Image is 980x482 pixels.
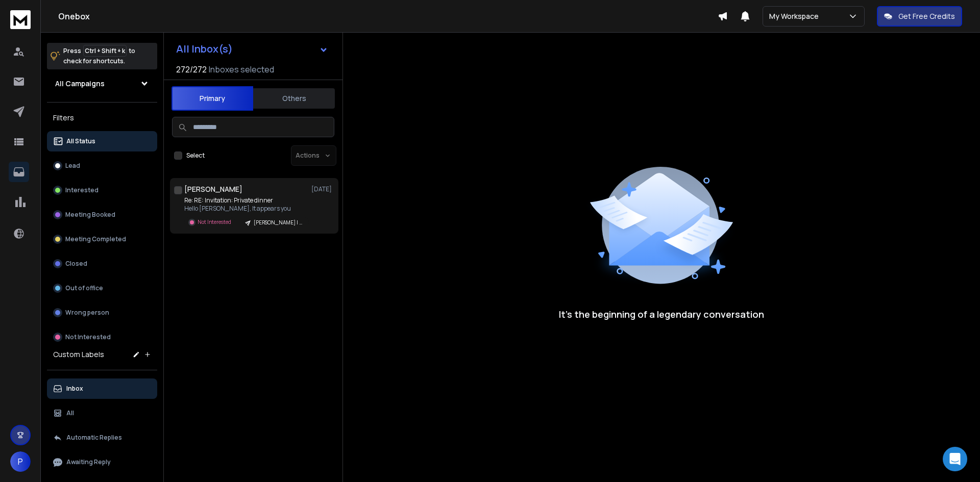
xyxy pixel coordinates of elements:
p: [DATE] [311,185,334,193]
span: 272 / 272 [176,63,207,75]
h1: All Inbox(s) [176,44,233,54]
button: Meeting Completed [47,229,157,249]
p: Inbox [66,385,83,393]
label: Select [186,151,205,160]
p: Not Interested [198,218,231,226]
p: Out of office [65,284,103,292]
button: Meeting Booked [47,205,157,225]
button: All Inbox(s) [168,39,336,59]
p: Wrong person [65,309,109,317]
span: Ctrl + Shift + k [83,45,127,57]
button: P [10,451,31,472]
button: All Status [47,131,157,151]
button: Awaiting Reply [47,452,157,472]
button: Lead [47,156,157,176]
button: Interested [47,180,157,200]
button: Wrong person [47,302,157,323]
h1: Onebox [58,10,718,22]
button: All [47,403,157,423]
p: Meeting Completed [65,235,126,243]
h3: Custom Labels [53,349,104,360]
div: Open Intercom Messenger [943,447,967,471]
p: Get Free Credits [898,11,955,21]
h3: Inboxes selected [209,63,274,75]
p: All Status [66,137,95,145]
h3: Filters [47,111,157,125]
h1: All Campaigns [55,79,105,89]
button: Out of office [47,278,157,298]
button: Others [253,87,335,110]
p: Not Interested [65,333,111,341]
p: My Workspace [769,11,823,21]
img: logo [10,10,31,29]
button: Automatic Replies [47,427,157,448]
p: Meeting Booked [65,211,115,219]
p: Re: RE: Invitation: Private dinner [184,196,307,205]
p: Interested [65,186,99,194]
button: Inbox [47,378,157,399]
button: Primary [171,86,253,111]
button: Closed [47,253,157,274]
p: It’s the beginning of a legendary conversation [559,307,764,321]
p: Hello [PERSON_NAME], It appears you [184,205,307,213]
button: Get Free Credits [877,6,962,27]
p: Awaiting Reply [66,458,111,466]
p: Automatic Replies [66,434,122,442]
button: All Campaigns [47,73,157,94]
p: Closed [65,260,87,268]
button: Not Interested [47,327,157,347]
h1: [PERSON_NAME] [184,184,242,194]
p: [PERSON_NAME] | Invite Campaign [254,219,303,226]
p: All [66,409,74,417]
p: Press to check for shortcuts. [63,46,135,66]
p: Lead [65,162,80,170]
